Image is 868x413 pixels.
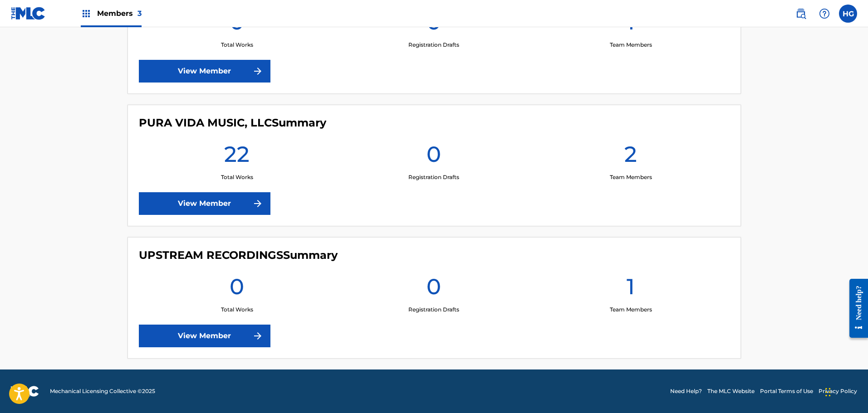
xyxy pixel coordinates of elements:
[139,60,270,83] a: View Member
[792,5,810,23] a: Public Search
[408,41,459,49] p: Registration Drafts
[760,387,813,395] a: Portal Terms of Use
[823,369,868,413] iframe: Chat Widget
[11,386,39,397] img: logo
[610,306,652,314] p: Team Members
[610,41,652,49] p: Team Members
[97,8,142,19] span: Members
[230,273,244,306] h1: 0
[252,330,263,341] img: f7272a7cc735f4ea7f67.svg
[81,8,92,19] img: Top Rightsholders
[50,387,155,395] span: Mechanical Licensing Collective © 2025
[624,141,637,173] h1: 2
[137,9,142,18] span: 3
[815,5,834,23] div: Help
[139,116,326,130] h4: PURA VIDA MUSIC, LLC
[139,248,338,262] h4: UPSTREAM RECORDINGS
[252,66,263,77] img: f7272a7cc735f4ea7f67.svg
[139,325,270,347] a: View Member
[221,41,253,49] p: Total Works
[221,173,253,181] p: Total Works
[252,198,263,209] img: f7272a7cc735f4ea7f67.svg
[408,306,459,314] p: Registration Drafts
[221,306,253,314] p: Total Works
[825,379,831,406] div: Drag
[224,141,250,173] h1: 22
[670,387,702,395] a: Need Help?
[843,272,868,345] iframe: Resource Center
[839,5,857,23] div: User Menu
[610,173,652,181] p: Team Members
[795,8,806,19] img: search
[11,7,46,20] img: MLC Logo
[427,141,441,173] h1: 0
[408,173,459,181] p: Registration Drafts
[819,8,830,19] img: help
[707,387,755,395] a: The MLC Website
[627,273,635,306] h1: 1
[819,387,857,395] a: Privacy Policy
[427,273,441,306] h1: 0
[139,192,270,215] a: View Member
